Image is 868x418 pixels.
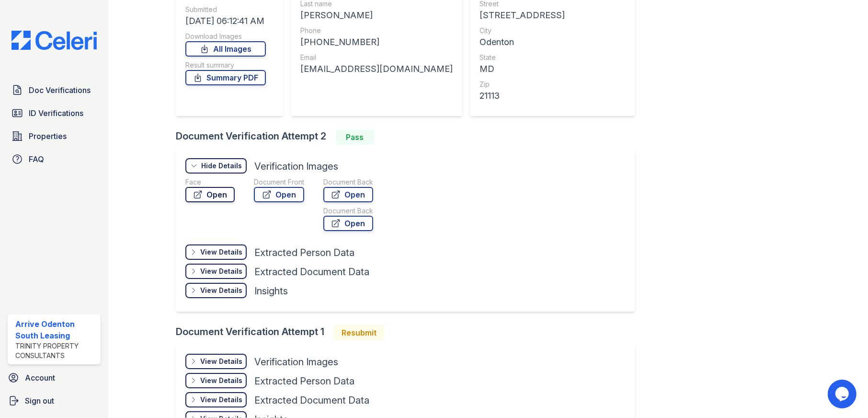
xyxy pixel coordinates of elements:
div: Phone [300,26,453,35]
div: Document Front [254,177,304,187]
div: Submitted [185,5,266,14]
a: Properties [8,127,101,146]
div: Hide Details [201,161,242,171]
div: 21113 [480,89,626,103]
div: Document Verification Attempt 2 [176,129,643,145]
div: Document Back [323,206,373,216]
a: Sign out [4,391,104,410]
img: CE_Logo_Blue-a8612792a0a2168367f1c8372b55b34899dd931a85d93a1a3d3e32e68fde9ad4.png [4,31,104,50]
a: ID Verifications [8,104,101,123]
span: FAQ [29,153,44,165]
div: Document Verification Attempt 1 [176,325,643,340]
div: Email [300,53,453,62]
div: Trinity Property Consultants [15,341,97,360]
div: Zip [480,80,626,89]
div: Verification Images [254,160,338,173]
div: View Details [200,357,242,366]
div: Extracted Document Data [254,265,369,279]
div: Extracted Document Data [254,394,369,407]
div: Extracted Person Data [254,374,354,388]
div: View Details [200,395,242,405]
span: Properties [29,130,67,142]
div: View Details [200,267,242,276]
div: Extracted Person Data [254,246,354,259]
a: Open [254,187,304,202]
a: Account [4,368,104,387]
div: View Details [200,286,242,295]
span: Doc Verifications [29,84,91,96]
a: Open [323,216,373,231]
span: Account [25,372,55,383]
div: Insights [254,284,288,298]
div: MD [480,62,626,76]
a: FAQ [8,150,101,169]
div: Resubmit [334,325,384,340]
span: Sign out [25,395,54,406]
div: [PERSON_NAME] [300,9,453,22]
div: View Details [200,376,242,385]
a: All Images [185,41,266,57]
div: Document Back [323,177,373,187]
a: Open [185,187,235,202]
div: Odenton [480,35,626,49]
div: Result summary [185,60,266,70]
div: City [480,26,626,35]
a: Summary PDF [185,70,266,85]
div: Verification Images [254,355,338,369]
div: [STREET_ADDRESS] [480,9,626,22]
div: View Details [200,247,242,257]
div: Download Images [185,32,266,41]
a: Open [323,187,373,202]
iframe: chat widget [828,380,858,408]
div: [EMAIL_ADDRESS][DOMAIN_NAME] [300,62,453,76]
div: State [480,53,626,62]
div: [PHONE_NUMBER] [300,35,453,49]
div: [DATE] 06:12:41 AM [185,14,266,28]
div: Pass [336,129,374,145]
span: ID Verifications [29,107,83,119]
div: Face [185,177,235,187]
div: Arrive Odenton South Leasing [15,318,97,341]
a: Doc Verifications [8,81,101,100]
